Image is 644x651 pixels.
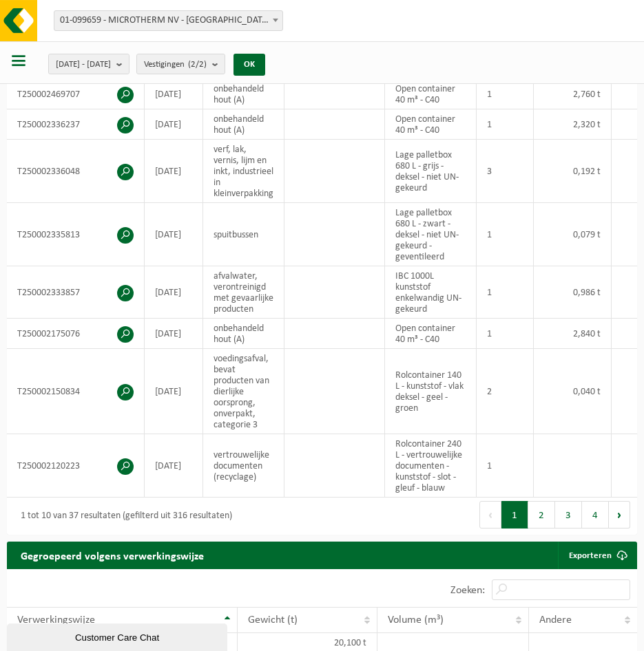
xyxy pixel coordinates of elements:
iframe: chat widget [7,621,230,651]
td: T250002469707 [7,79,145,109]
span: 01-099659 - MICROTHERM NV - SINT-NIKLAAS [54,10,283,31]
button: Previous [479,501,501,529]
span: [DATE] - [DATE] [56,54,111,75]
td: 1 [477,203,534,266]
td: T250002336237 [7,109,145,140]
td: Lage palletbox 680 L - zwart - deksel - niet UN-gekeurd - geventileerd [385,203,477,266]
td: onbehandeld hout (A) [203,79,284,109]
td: 2,760 t [534,79,612,109]
td: 0,986 t [534,266,612,319]
td: vertrouwelijke documenten (recyclage) [203,434,284,498]
td: [DATE] [145,434,203,498]
td: voedingsafval, bevat producten van dierlijke oorsprong, onverpakt, categorie 3 [203,349,284,434]
td: 2,320 t [534,109,612,140]
td: onbehandeld hout (A) [203,319,284,349]
td: Open container 40 m³ - C40 [385,319,477,349]
label: Zoeken: [450,585,485,596]
td: [DATE] [145,349,203,434]
td: Rolcontainer 240 L - vertrouwelijke documenten - kunststof - slot - gleuf - blauw [385,434,477,498]
button: [DATE] - [DATE] [48,54,129,74]
td: afvalwater, verontreinigd met gevaarlijke producten [203,266,284,319]
span: Vestigingen [144,54,207,75]
td: Rolcontainer 140 L - kunststof - vlak deksel - geel - groen [385,349,477,434]
td: [DATE] [145,109,203,140]
button: 3 [555,501,582,529]
div: 1 tot 10 van 37 resultaten (gefilterd uit 316 resultaten) [14,504,232,528]
td: T250002333857 [7,266,145,319]
td: T250002175076 [7,319,145,349]
td: [DATE] [145,319,203,349]
td: Lage palletbox 680 L - grijs - deksel - niet UN-gekeurd [385,140,477,203]
button: Vestigingen(2/2) [136,54,225,74]
span: 01-099659 - MICROTHERM NV - SINT-NIKLAAS [54,11,282,30]
span: Gewicht (t) [248,615,298,626]
td: T250002120223 [7,434,145,498]
span: Volume (m³) [388,615,444,626]
td: [DATE] [145,266,203,319]
td: 1 [477,319,534,349]
td: 1 [477,434,534,498]
a: Exporteren [558,542,636,569]
td: 1 [477,79,534,109]
button: 4 [582,501,609,529]
td: [DATE] [145,140,203,203]
td: 1 [477,109,534,140]
td: 2,840 t [534,319,612,349]
span: Verwerkingswijze [17,615,95,626]
td: IBC 1000L kunststof enkelwandig UN-gekeurd [385,266,477,319]
button: Next [609,501,630,529]
button: 1 [501,501,528,529]
td: 1 [477,266,534,319]
td: onbehandeld hout (A) [203,109,284,140]
h2: Gegroepeerd volgens verwerkingswijze [7,542,218,568]
td: 0,040 t [534,349,612,434]
td: Open container 40 m³ - C40 [385,79,477,109]
td: 0,079 t [534,203,612,266]
button: 2 [528,501,555,529]
td: T250002150834 [7,349,145,434]
span: Andere [539,615,572,626]
count: (2/2) [188,60,207,69]
td: 0,192 t [534,140,612,203]
td: T250002336048 [7,140,145,203]
td: 3 [477,140,534,203]
button: OK [233,54,265,76]
td: [DATE] [145,203,203,266]
td: T250002335813 [7,203,145,266]
td: spuitbussen [203,203,284,266]
td: Open container 40 m³ - C40 [385,109,477,140]
td: [DATE] [145,79,203,109]
td: 2 [477,349,534,434]
td: verf, lak, vernis, lijm en inkt, industrieel in kleinverpakking [203,140,284,203]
